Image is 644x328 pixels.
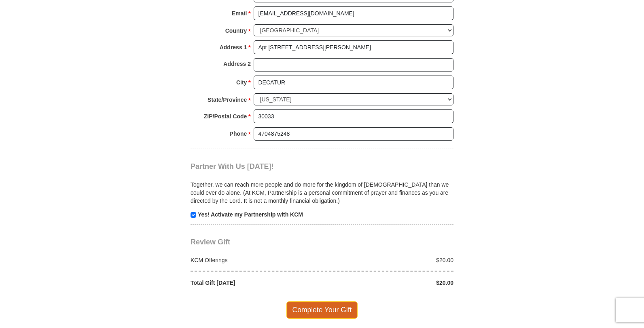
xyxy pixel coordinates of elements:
span: Complete Your Gift [286,301,358,318]
strong: ZIP/Postal Code [204,111,247,122]
strong: Address 2 [223,58,251,69]
div: $20.00 [322,256,458,264]
span: Partner With Us [DATE]! [191,162,274,170]
div: KCM Offerings [186,256,322,264]
span: Review Gift [191,238,230,246]
strong: Email [232,8,247,19]
strong: Yes! Activate my Partnership with KCM [198,211,303,218]
strong: State/Province [208,94,247,105]
strong: Country [225,25,247,36]
p: Together, we can reach more people and do more for the kingdom of [DEMOGRAPHIC_DATA] than we coul... [191,181,453,205]
div: Total Gift [DATE] [186,279,322,287]
strong: City [236,77,247,88]
strong: Phone [230,128,247,139]
strong: Address 1 [220,42,247,53]
div: $20.00 [322,279,458,287]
